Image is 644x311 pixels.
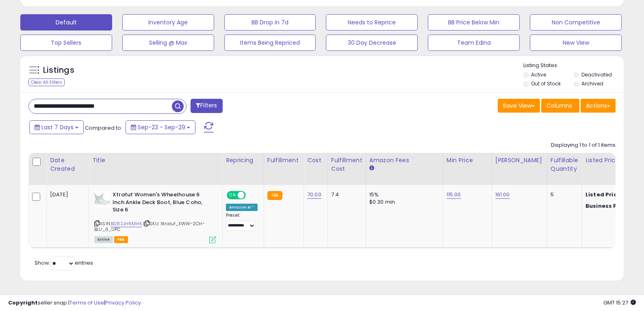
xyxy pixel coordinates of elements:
div: 7.4 [331,191,360,198]
span: Last 7 Days [41,123,74,131]
button: Inventory Age [122,14,214,30]
small: FBA [267,191,282,200]
label: Active [531,71,546,78]
button: Sep-23 - Sep-29 [126,120,195,134]
span: FBA [114,236,128,243]
span: Compared to: [85,124,122,132]
div: $0.30 min [369,198,437,206]
button: Actions [581,99,616,113]
a: Privacy Policy [105,299,141,307]
div: 15% [369,191,437,198]
a: B082JH6MHK [111,220,142,227]
button: Team Edina [428,35,520,51]
div: Clear All Filters [28,78,65,86]
strong: Copyright [8,299,38,307]
span: Sep-23 - Sep-29 [138,123,185,131]
a: 70.00 [307,191,321,199]
button: Top Sellers [20,35,112,51]
div: Date Created [50,156,85,173]
label: Out of Stock [531,80,561,87]
span: All listings currently available for purchase on Amazon [94,236,113,243]
button: Columns [541,99,579,113]
div: Cost [307,156,324,165]
label: Archived [581,80,603,87]
div: ASIN: [94,191,216,242]
span: 2025-10-7 15:27 GMT [603,299,636,307]
div: seller snap | | [8,299,141,307]
p: Listing States: [523,62,624,70]
button: Save View [498,99,540,113]
label: Deactivated [581,71,612,78]
span: OFF [245,192,258,199]
a: 115.00 [447,191,461,199]
div: Repricing [226,156,260,165]
div: Min Price [447,156,488,165]
div: Amazon Fees [369,156,440,165]
span: ON [228,192,238,199]
small: Amazon Fees. [369,165,374,172]
button: Selling @ Max [122,35,214,51]
a: Terms of Use [69,299,104,307]
button: Items Being Repriced [224,35,316,51]
span: | SKU: Xtratuf_XWW-2CH-BLU_6_UPC [94,220,205,233]
b: Xtratuf Women's Wheelhouse 6 Inch Ankle Deck Boot, Blue Coho, Size 6 [113,191,211,216]
div: Displaying 1 to 1 of 1 items [551,141,616,149]
b: Listed Price: [585,191,622,198]
button: 30 Day Decrease [326,35,418,51]
div: 5 [551,191,576,198]
b: Business Price: [585,202,630,210]
span: Columns [546,102,572,110]
div: Fulfillment Cost [331,156,362,173]
button: Needs to Reprice [326,14,418,30]
div: Fulfillment [267,156,300,165]
h5: Listings [43,65,74,76]
button: Default [20,14,112,30]
div: Preset: [226,213,258,231]
img: 31vr8fDJN7L._SL40_.jpg [94,191,111,207]
button: BB Drop in 7d [224,14,316,30]
div: Title [92,156,219,165]
button: Non Competitive [530,14,622,30]
span: Show: entries [35,259,93,267]
div: Amazon AI * [226,204,258,211]
a: 161.00 [495,191,510,199]
div: Fulfillable Quantity [551,156,579,173]
button: Last 7 Days [29,120,84,134]
div: [DATE] [50,191,82,198]
button: BB Price Below Min [428,14,520,30]
button: Filters [191,99,222,113]
div: [PERSON_NAME] [495,156,544,165]
button: New View [530,35,622,51]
